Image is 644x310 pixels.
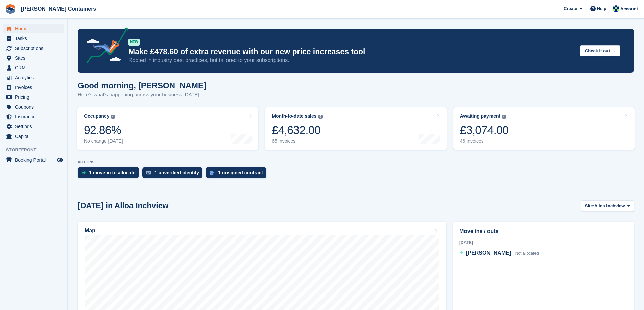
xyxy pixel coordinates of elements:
[78,91,206,99] p: Here's what's happening across your business [DATE]
[453,107,635,150] a: Awaiting payment £3,074.00 46 invoices
[272,123,322,137] div: £4,632.00
[613,5,619,12] img: Audra Whitelaw
[597,5,606,12] span: Help
[89,170,136,175] div: 1 move in to allocate
[15,83,55,92] span: Invoices
[460,123,509,137] div: £3,074.00
[15,112,55,121] span: Insurance
[78,167,142,182] a: 1 move in to allocate
[111,115,115,119] img: icon-info-grey-7440780725fd019a000dd9b08b2336e03edf1995a4989e88bcd33f0948082b44.svg
[272,138,322,144] div: 65 invoices
[3,24,64,33] a: menu
[3,73,64,82] a: menu
[620,6,638,12] span: Account
[564,5,577,12] span: Create
[56,156,64,164] a: Preview store
[18,3,99,15] a: [PERSON_NAME] Containers
[3,34,64,43] a: menu
[515,251,539,256] span: Not allocated
[3,155,64,165] a: menu
[128,39,140,46] div: NEW
[15,73,55,82] span: Analytics
[3,102,64,112] a: menu
[459,227,627,235] h2: Move ins / outs
[460,138,509,144] div: 46 invoices
[78,81,206,90] h1: Good morning, [PERSON_NAME]
[3,92,64,102] a: menu
[128,47,575,57] p: Make £478.60 of extra revenue with our new price increases tool
[15,44,55,53] span: Subscriptions
[84,113,109,119] div: Occupancy
[502,115,506,119] img: icon-info-grey-7440780725fd019a000dd9b08b2336e03edf1995a4989e88bcd33f0948082b44.svg
[6,147,67,153] span: Storefront
[85,228,95,234] h2: Map
[84,138,123,144] div: No change [DATE]
[81,27,128,66] img: price-adjustments-announcement-icon-8257ccfd72463d97f412b2fc003d46551f7dbcb40ab6d574587a9cd5c0d94...
[154,170,199,175] div: 1 unverified identity
[459,239,627,246] div: [DATE]
[3,53,64,63] a: menu
[3,44,64,53] a: menu
[15,155,55,165] span: Booking Portal
[78,160,634,164] p: ACTIONS
[585,203,594,209] span: Site:
[581,200,634,212] button: Site: Alloa Inchview
[146,171,151,175] img: verify_identity-adf6edd0f0f0b5bbfe63781bf79b02c33cf7c696d77639b501bdc392416b5a36.svg
[318,115,323,119] img: icon-info-grey-7440780725fd019a000dd9b08b2336e03edf1995a4989e88bcd33f0948082b44.svg
[84,123,123,137] div: 92.86%
[272,113,316,119] div: Month-to-date sales
[15,53,55,63] span: Sites
[218,170,263,175] div: 1 unsigned contract
[15,63,55,73] span: CRM
[15,24,55,33] span: Home
[580,45,620,56] button: Check it out →
[5,4,16,14] img: stora-icon-8386f47178a22dfd0bd8f6a31ec36ba5ce8667c1dd55bd0f319d3a0aa187defe.svg
[15,92,55,102] span: Pricing
[77,107,258,150] a: Occupancy 92.86% No change [DATE]
[3,132,64,141] a: menu
[128,57,575,64] p: Rooted in industry best practices, but tailored to your subscriptions.
[15,122,55,131] span: Settings
[459,249,539,258] a: [PERSON_NAME] Not allocated
[466,250,511,256] span: [PERSON_NAME]
[78,201,168,210] h2: [DATE] in Alloa Inchview
[3,63,64,73] a: menu
[265,107,446,150] a: Month-to-date sales £4,632.00 65 invoices
[82,171,86,175] img: move_ins_to_allocate_icon-fdf77a2bb77ea45bf5b3d319d69a93e2d87916cf1d5bf7949dd705db3b84f3ca.svg
[3,83,64,92] a: menu
[15,34,55,43] span: Tasks
[210,171,215,175] img: contract_signature_icon-13c848040528278c33f63329250d36e43548de30e8caae1d1a13099fd9432cc5.svg
[594,203,625,209] span: Alloa Inchview
[3,122,64,131] a: menu
[142,167,206,182] a: 1 unverified identity
[460,113,501,119] div: Awaiting payment
[206,167,270,182] a: 1 unsigned contract
[15,102,55,112] span: Coupons
[3,112,64,121] a: menu
[15,132,55,141] span: Capital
